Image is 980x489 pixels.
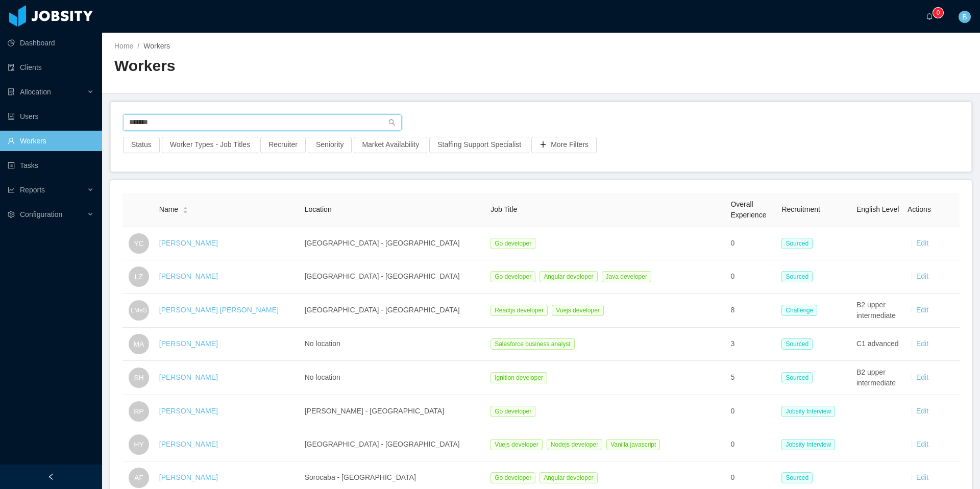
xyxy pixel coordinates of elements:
[183,209,188,212] i: icon: caret-down
[159,339,218,348] a: [PERSON_NAME]
[134,434,143,455] span: HY
[916,306,928,314] a: Edit
[781,205,820,213] span: Recruitment
[137,42,139,50] span: /
[726,294,777,328] td: 8
[8,186,15,193] i: icon: line-chart
[301,328,486,361] td: No location
[143,42,170,50] span: Workers
[781,239,817,247] a: Sourced
[781,472,813,483] span: Sourced
[856,205,899,213] span: English Level
[781,407,839,415] a: Jobsity Interview
[726,395,777,428] td: 0
[491,305,548,316] span: Reactjs developer
[134,233,143,254] span: YC
[134,401,143,422] span: RP
[926,13,933,20] i: icon: bell
[781,272,817,280] a: Sourced
[531,137,597,153] button: icon: plusMore Filters
[730,200,766,219] span: Overall Experience
[781,372,813,383] span: Sourced
[726,428,777,461] td: 0
[8,155,94,176] a: icon: profileTasks
[916,239,928,247] a: Edit
[781,271,813,282] span: Sourced
[301,227,486,260] td: [GEOGRAPHIC_DATA] - [GEOGRAPHIC_DATA]
[183,206,188,209] i: icon: caret-up
[491,406,535,417] span: Go developer
[726,328,777,361] td: 3
[429,137,529,153] button: Staffing Support Specialist
[159,204,178,215] span: Name
[491,338,575,350] span: Salesforce business analyst
[301,260,486,294] td: [GEOGRAPHIC_DATA] - [GEOGRAPHIC_DATA]
[388,119,396,126] i: icon: search
[781,238,813,249] span: Sourced
[781,338,813,350] span: Sourced
[916,339,928,348] a: Edit
[20,210,62,218] span: Configuration
[20,88,51,96] span: Allocation
[852,328,903,361] td: C1 advanced
[602,271,651,282] span: Java developer
[159,272,218,280] a: [PERSON_NAME]
[8,106,94,127] a: icon: robotUsers
[301,428,486,461] td: [GEOGRAPHIC_DATA] - [GEOGRAPHIC_DATA]
[916,272,928,280] a: Edit
[547,439,602,450] span: Nodejs developer
[540,271,597,282] span: Angular developer
[8,131,94,151] a: icon: userWorkers
[916,473,928,481] a: Edit
[726,227,777,260] td: 0
[301,395,486,428] td: [PERSON_NAME] - [GEOGRAPHIC_DATA]
[301,294,486,328] td: [GEOGRAPHIC_DATA] - [GEOGRAPHIC_DATA]
[606,439,660,450] span: Vanilla javascript
[491,271,535,282] span: Go developer
[354,137,427,153] button: Market Availability
[726,260,777,294] td: 0
[781,473,817,481] a: Sourced
[159,440,218,448] a: [PERSON_NAME]
[135,266,143,287] span: LZ
[260,137,306,153] button: Recruiter
[159,306,279,314] a: [PERSON_NAME] [PERSON_NAME]
[20,186,45,194] span: Reports
[491,472,535,483] span: Go developer
[726,361,777,395] td: 5
[781,339,817,348] a: Sourced
[123,137,160,153] button: Status
[781,406,835,417] span: Jobsity Interview
[491,439,543,450] span: Vuejs developer
[916,373,928,381] a: Edit
[305,205,332,213] span: Location
[962,11,967,23] span: B
[159,239,218,247] a: [PERSON_NAME]
[908,205,931,213] span: Actions
[159,407,218,415] a: [PERSON_NAME]
[114,42,133,50] a: Home
[133,334,144,354] span: MA
[781,439,835,450] span: Jobsity Interview
[781,305,817,316] span: Challenge
[8,33,94,53] a: icon: pie-chartDashboard
[491,205,517,213] span: Job Title
[933,8,943,18] sup: 0
[159,373,218,381] a: [PERSON_NAME]
[852,361,903,395] td: B2 upper intermediate
[491,238,535,249] span: Go developer
[781,306,821,314] a: Challenge
[308,137,352,153] button: Seniority
[134,368,143,388] span: SH
[159,473,218,481] a: [PERSON_NAME]
[540,472,597,483] span: Angular developer
[852,294,903,328] td: B2 upper intermediate
[552,305,604,316] span: Vuejs developer
[781,373,817,381] a: Sourced
[916,407,928,415] a: Edit
[162,137,258,153] button: Worker Types - Job Titles
[114,56,541,77] h2: Workers
[781,440,839,448] a: Jobsity Interview
[916,440,928,448] a: Edit
[301,361,486,395] td: No location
